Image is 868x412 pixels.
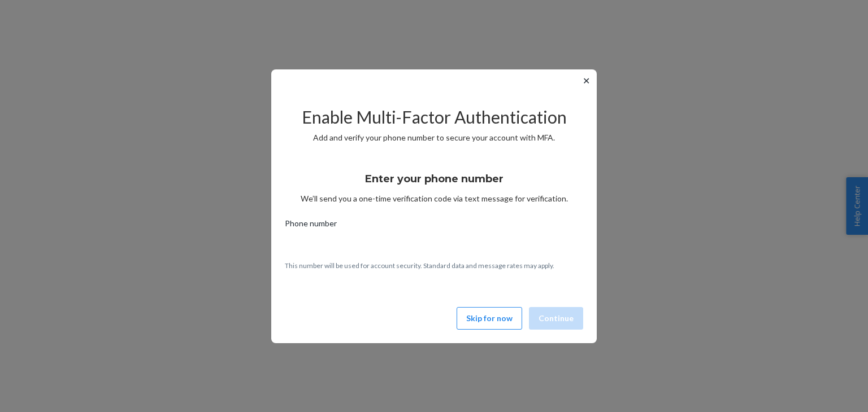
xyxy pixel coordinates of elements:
[285,163,583,204] div: We’ll send you a one-time verification code via text message for verification.
[285,261,583,270] p: This number will be used for account security. Standard data and message rates may apply.
[580,74,592,87] button: ✕
[457,307,522,330] button: Skip for now
[529,307,583,330] button: Continue
[285,218,337,234] span: Phone number
[365,172,504,186] h3: Enter your phone number
[285,132,583,143] p: Add and verify your phone number to secure your account with MFA.
[285,108,583,126] h2: Enable Multi-Factor Authentication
